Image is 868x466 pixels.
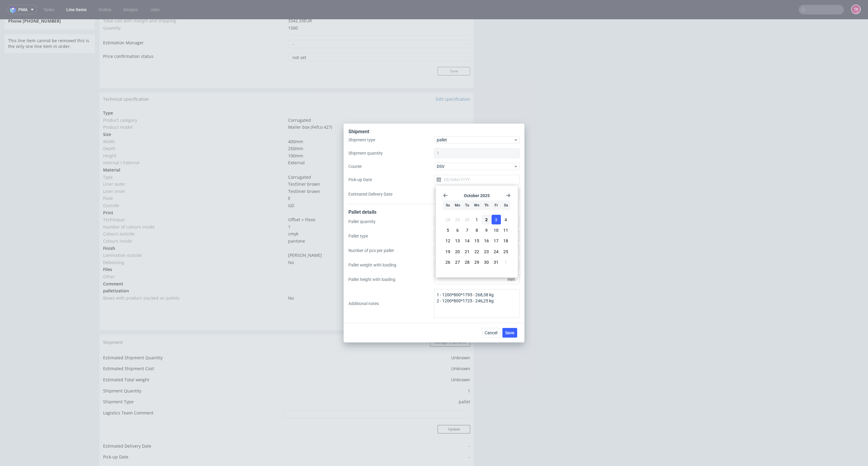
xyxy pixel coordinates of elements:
[494,238,498,244] span: 17
[103,225,287,233] td: Finish
[348,276,434,282] label: Pallet height with loading
[103,261,287,268] td: Comment
[103,211,287,218] td: Colours outside
[103,133,287,140] td: Height
[455,259,460,265] span: 27
[501,200,511,210] div: Sa
[288,155,311,161] span: Corrugated
[453,200,462,210] div: Mo
[103,161,287,168] td: Liner outer
[288,126,303,132] span: 250 mm
[103,112,287,119] td: Size
[103,104,287,112] td: Product model
[103,140,287,147] td: Internal / External
[472,257,481,267] button: Wed Oct 29 2025
[287,5,470,12] td: 1500
[445,248,450,254] span: 19
[438,48,470,56] button: Save
[288,134,303,139] span: 100 mm
[501,247,511,256] button: Sat Oct 25 2025
[438,406,470,414] button: Update
[103,20,287,33] td: Estimation Manager
[103,97,287,105] td: Product category
[492,200,501,210] div: Fr
[472,247,481,256] button: Wed Oct 22 2025
[103,423,283,434] td: Estimated Delivery Date
[348,247,434,253] label: Number of pcs per pallet
[288,240,294,246] span: No
[443,247,452,256] button: Sun Oct 19 2025
[288,183,294,189] span: GD
[103,147,287,154] td: Material
[501,225,511,235] button: Sat Oct 11 2025
[453,225,462,235] button: Mon Oct 06 2025
[103,434,283,445] td: Pick-up Date
[495,217,497,223] span: 3
[288,105,332,111] span: Mailer box (Fefco 427)
[443,225,452,235] button: Sun Oct 05 2025
[474,248,479,254] span: 22
[103,197,287,204] td: Technique
[466,227,468,233] span: 7
[472,215,481,225] button: Wed Oct 01 2025
[434,175,520,184] input: DD/MM/YYYY
[103,268,287,275] td: palletization
[484,238,489,244] span: 16
[288,119,303,125] span: 400 mm
[501,215,511,225] button: Sat Oct 04 2025
[443,200,452,210] div: Su
[505,217,507,223] span: 4
[485,331,497,335] span: Cancel
[494,227,498,233] span: 10
[505,331,514,335] span: Save
[5,15,95,34] div: This line item cannot be removed this is the only one line item in order.
[503,227,508,233] span: 11
[103,154,287,162] td: Type
[465,238,470,244] span: 14
[348,219,434,225] label: Pallet quantity
[288,219,305,225] span: pantone
[103,183,287,190] td: Outside
[103,254,287,261] td: Other
[501,257,511,267] button: Sat Nov 01 2025
[103,90,287,97] td: Type
[103,190,287,197] td: Print
[492,225,501,235] button: Fri Oct 10 2025
[348,191,434,197] label: Estimated Delivery Date
[283,434,470,445] td: -
[103,168,287,176] td: Liner inner
[437,137,514,143] span: pallet
[447,227,449,233] span: 5
[103,247,287,254] td: Files
[288,176,291,182] span: E
[482,200,491,210] div: Th
[288,212,298,217] span: cmyk
[462,257,472,267] button: Tue Oct 28 2025
[103,275,287,282] td: Boxes with product stacked on pallets
[434,189,520,199] input: DD/MM/YYYY
[288,197,315,203] span: Offset + Flexo
[443,215,452,225] button: Sun Sep 28 2025
[455,248,460,254] span: 20
[443,257,452,267] button: Sun Oct 26 2025
[472,225,481,235] button: Wed Oct 08 2025
[445,238,450,244] span: 12
[484,248,489,254] span: 23
[492,236,501,246] button: Fri Oct 17 2025
[437,163,514,169] span: DSV
[462,225,472,235] button: Tue Oct 07 2025
[103,357,283,368] td: Estimated Total weight
[465,259,470,265] span: 28
[103,379,283,390] td: Shipment Type
[103,240,287,247] td: Debossing
[445,259,450,265] span: 26
[462,236,472,246] button: Tue Oct 14 2025
[348,262,434,268] label: Pallet weight with loading
[485,227,488,233] span: 9
[482,257,491,267] button: Thu Oct 30 2025
[103,390,283,404] td: Logistics Team Comment
[103,335,283,346] td: Estimated Shipment Quantity
[348,128,520,136] div: Shipment
[283,346,470,357] td: Unknown
[288,205,291,210] span: 1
